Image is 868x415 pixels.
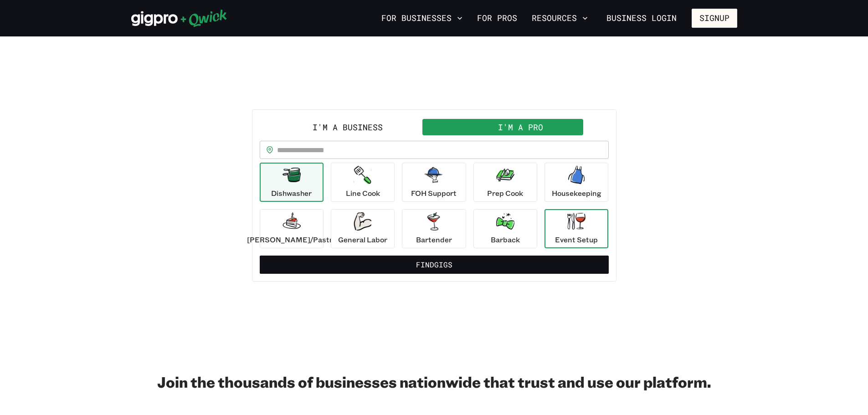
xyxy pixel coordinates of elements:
[260,256,609,274] button: FindGigs
[528,10,591,26] button: Resources
[599,9,684,28] a: Business Login
[473,209,537,248] button: Barback
[473,10,521,26] a: For Pros
[131,373,737,391] h2: Join the thousands of businesses nationwide that trust and use our platform.
[552,188,601,199] p: Housekeeping
[346,188,380,199] p: Line Cook
[252,82,616,100] h2: PICK UP A SHIFT!
[402,163,466,202] button: FOH Support
[260,163,324,202] button: Dishwasher
[338,234,387,245] p: General Labor
[473,163,537,202] button: Prep Cook
[262,119,434,135] button: I'm a Business
[692,9,737,28] button: Signup
[247,234,336,245] p: [PERSON_NAME]/Pastry
[411,188,457,199] p: FOH Support
[402,209,466,248] button: Bartender
[331,163,395,202] button: Line Cook
[544,163,608,202] button: Housekeeping
[416,234,452,245] p: Bartender
[487,188,523,199] p: Prep Cook
[271,188,312,199] p: Dishwasher
[434,119,607,135] button: I'm a Pro
[555,234,598,245] p: Event Setup
[331,209,395,248] button: General Labor
[260,209,324,248] button: [PERSON_NAME]/Pastry
[491,234,520,245] p: Barback
[544,209,608,248] button: Event Setup
[378,10,466,26] button: For Businesses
